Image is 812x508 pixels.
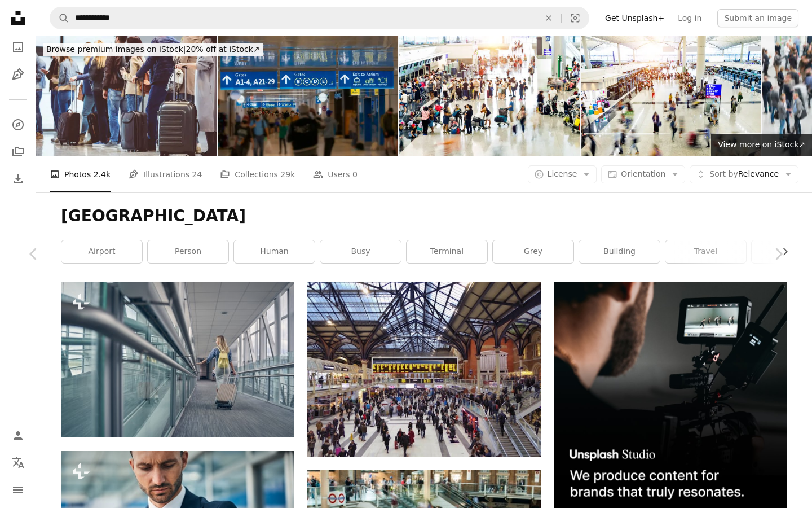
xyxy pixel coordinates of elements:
img: Crowd of people waiting for check-in [581,36,761,156]
form: Find visuals sitewide [50,7,589,29]
h1: [GEOGRAPHIC_DATA] [61,206,787,226]
span: 29k [280,168,295,181]
a: Log in [671,9,708,27]
a: Browse premium images on iStock|20% off at iStock↗ [36,36,270,63]
a: Get Unsplash+ [598,9,671,27]
a: airport [61,240,142,263]
button: Orientation [601,165,685,183]
img: Delighted young woman turning her head while going for boarding on the aircraft [61,282,294,437]
a: Delighted young woman turning her head while going for boarding on the aircraft [61,354,294,364]
a: grey [493,240,573,263]
a: terminal [407,240,487,263]
button: Menu [7,479,29,501]
button: Language [7,452,29,474]
a: Photos [7,36,29,59]
a: person [148,240,228,263]
span: License [548,169,577,178]
a: travel [665,240,746,263]
button: Search Unsplash [50,7,69,29]
span: Relevance [709,169,779,180]
span: 0 [352,168,358,181]
a: busy [320,240,401,263]
a: Collections 29k [220,156,295,192]
img: Crowd of people waiting for check-in [399,36,580,156]
button: Clear [536,7,561,29]
a: Users 0 [313,156,358,192]
a: people walking on the street during daytime [307,364,540,374]
img: people walking on the street during daytime [307,282,540,457]
button: Visual search [562,7,589,29]
button: Sort byRelevance [690,165,798,183]
img: Busy Terminal 2 [218,36,398,156]
a: Explore [7,113,29,136]
a: Download History [7,168,29,190]
a: View more on iStock↗ [711,134,812,156]
button: Submit an image [717,9,798,27]
a: Collections [7,141,29,163]
a: Illustrations 24 [129,156,202,192]
a: Next [744,200,812,308]
span: 24 [192,168,202,181]
a: building [579,240,660,263]
span: Sort by [709,169,738,178]
button: License [528,165,597,183]
a: Log in / Sign up [7,424,29,447]
span: 20% off at iStock ↗ [46,45,260,54]
span: View more on iStock ↗ [718,140,805,149]
img: Group of people standing in queue at boarding gate [36,36,217,156]
span: Browse premium images on iStock | [46,45,186,54]
a: human [234,240,315,263]
a: Illustrations [7,63,29,86]
span: Orientation [621,169,665,178]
